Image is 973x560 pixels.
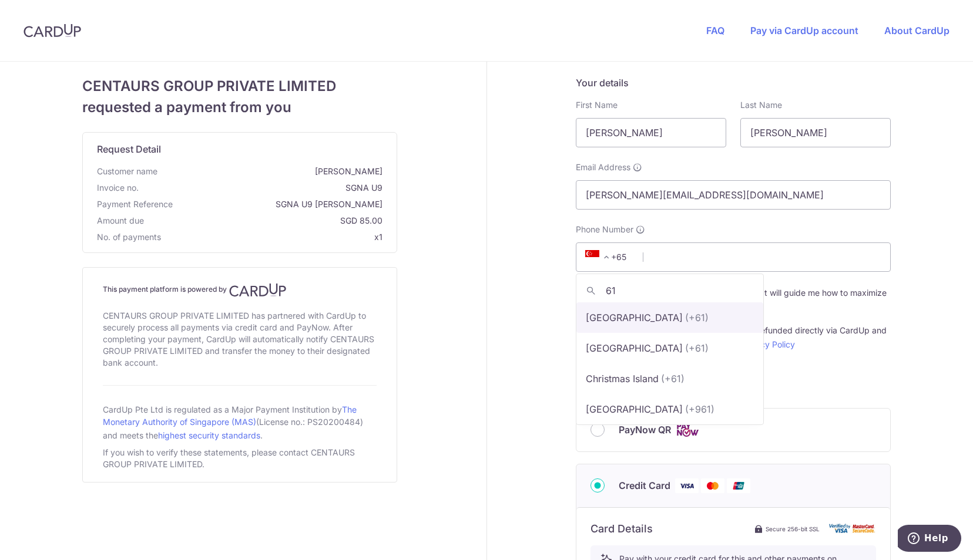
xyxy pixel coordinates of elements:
[590,423,876,437] div: PayNow QR Cards logo
[103,283,377,297] h4: This payment platform is powered by
[97,182,139,194] span: Invoice no.
[149,215,383,227] span: SGD 85.00
[97,166,157,177] span: Customer name
[576,99,618,111] label: First Name
[576,180,891,210] input: Email address
[619,478,670,492] span: Credit Card
[740,118,891,147] input: Last name
[162,166,383,177] span: [PERSON_NAME]
[82,76,397,97] span: CENTAURS GROUP PRIVATE LIMITED
[374,232,383,242] span: x1
[97,143,161,155] span: translation missing: en.request_detail
[701,478,724,493] img: Mastercard
[685,341,709,355] span: (+61)
[898,525,961,554] iframe: Opens a widget where you can find more information
[741,339,795,349] a: Privacy Policy
[586,402,683,416] p: [GEOGRAPHIC_DATA]
[675,478,699,493] img: Visa
[829,524,876,534] img: card secure
[24,23,81,38] img: CardUp
[740,99,782,111] label: Last Name
[884,25,949,36] a: About CardUp
[586,341,683,355] p: [GEOGRAPHIC_DATA]
[177,198,383,210] span: SGNA U9 [PERSON_NAME]
[685,402,714,416] span: (+961)
[576,224,633,235] span: Phone Number
[585,250,613,264] span: +65
[576,118,726,147] input: First name
[576,161,630,173] span: Email Address
[82,97,397,118] span: requested a payment from you
[676,423,699,437] img: Cards logo
[582,250,635,264] span: +65
[750,25,858,36] a: Pay via CardUp account
[586,311,683,325] p: [GEOGRAPHIC_DATA]
[103,308,377,371] div: CENTAURS GROUP PRIVATE LIMITED has partnered with CardUp to securely process all payments via cre...
[727,478,750,493] img: Union Pay
[103,444,377,473] div: If you wish to verify these statements, please contact CENTAURS GROUP PRIVATE LIMITED.
[586,372,659,386] p: Christmas Island
[706,25,724,36] a: FAQ
[619,423,671,437] span: PayNow QR
[685,311,709,325] span: (+61)
[97,215,144,227] span: Amount due
[766,524,820,534] span: Secure 256-bit SSL
[590,522,653,536] h6: Card Details
[661,372,685,386] span: (+61)
[576,76,891,90] h5: Your details
[97,231,161,243] span: No. of payments
[97,199,173,209] span: translation missing: en.payment_reference
[229,283,287,297] img: CardUp
[590,478,876,493] div: Credit Card Visa Mastercard Union Pay
[103,400,377,444] div: CardUp Pte Ltd is regulated as a Major Payment Institution by (License no.: PS20200484) and meets...
[143,182,383,194] span: SGNA U9
[158,430,260,440] a: highest security standards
